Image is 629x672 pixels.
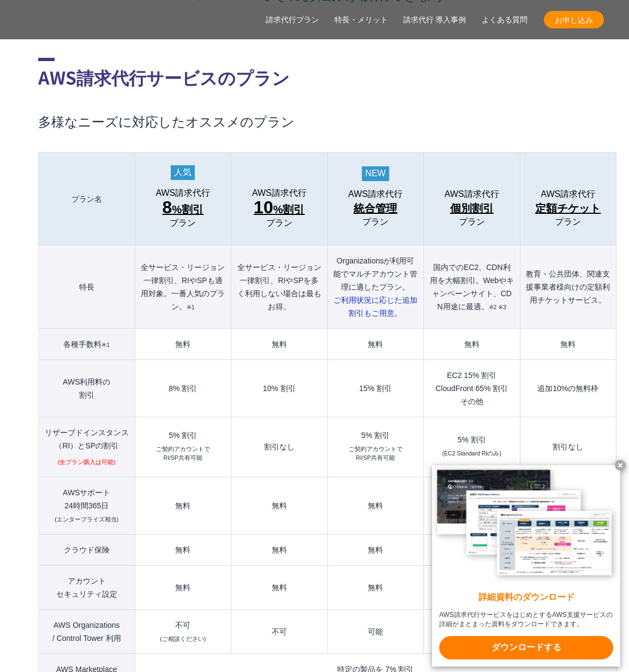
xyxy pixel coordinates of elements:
[424,329,520,360] td: 無料
[231,360,327,417] td: 10% 割引
[231,534,327,565] td: 無料
[333,296,417,317] span: ご利用状況に応じた
[141,188,225,228] a: AWS請求代行 8%割引 プラン
[429,436,514,443] div: 5% 割引
[39,477,135,534] th: AWSサポート 24時間365日
[403,14,466,26] a: 請求代行 導入事例
[348,189,403,199] span: AWS請求代行
[39,153,135,245] th: プラン名
[252,188,307,198] span: AWS請求代行
[163,199,204,218] span: %割引
[432,465,620,667] a: 詳細資料のダウンロード AWS請求代行サービスをはじめとするAWS支援サービスの詳細がまとまった資料をダウンロードできます。 ダウンロードする
[489,304,507,310] small: ※2 ※3
[327,609,423,653] td: 可能
[327,245,423,329] th: Organizationsが利用可能でマルチアカウント管理に適したプラン。
[459,217,485,227] span: プラン
[327,565,423,609] td: 無料
[439,610,613,629] x-t: AWS請求代行サービスをはじめとするAWS支援サービスの詳細がまとまった資料をダウンロードできます。
[327,534,423,565] td: 無料
[38,112,616,130] h3: 多様なニーズに対応したオススメのプラン
[135,609,231,653] td: 不可
[58,458,116,467] small: (全プラン購入は可能)
[327,360,423,417] td: 15% 割引
[38,58,616,90] h2: AWS請求代行サービスのプラン
[520,245,616,329] th: 教育・公共団体、関連支援事業者様向けの定額利用チケットサービス。
[156,445,210,463] small: ご契約アカウントで RI/SP共有可能
[544,14,604,26] span: お申し込み
[520,329,616,360] td: 無料
[555,217,581,227] span: プラン
[526,189,610,227] a: AWS請求代行 定額チケットプラン
[39,565,135,609] th: アカウント セキュリティ設定
[445,189,499,199] span: AWS請求代行
[520,417,616,477] td: 割引なし
[362,217,388,227] span: プラン
[135,534,231,565] td: 無料
[482,14,528,26] a: よくある質問
[254,199,304,218] span: %割引
[170,218,196,228] span: プラン
[135,329,231,360] td: 無料
[424,245,520,329] th: 国内でのEC2、CDN利用を大幅割引。Webやキャンペーンサイト、CDN用途に最適。
[39,245,135,329] th: 特長
[39,534,135,565] th: クラウド保険
[450,200,494,217] span: 個別割引
[424,609,520,653] td: 不可
[160,635,206,642] small: (ご相談ください)
[231,609,327,653] td: 不可
[254,197,273,217] span: 10
[135,565,231,609] td: 無料
[327,329,423,360] td: 無料
[163,197,172,217] span: 8
[541,189,595,199] span: AWS請求代行
[135,477,231,534] td: 無料
[155,188,210,198] span: AWS請求代行
[231,417,327,477] td: 割引なし
[334,14,388,26] a: 特長・メリット
[55,516,118,523] small: (エンタープライズ相当)
[187,304,195,310] small: ※1
[442,449,501,458] small: (EC2 Standard RIのみ)
[39,360,135,417] th: AWS利用料の 割引
[135,245,231,329] th: 全サービス・リージョン一律割引、RIやSPも適用対象。一番人気のプラン。
[231,477,327,534] td: 無料
[231,565,327,609] td: 無料
[424,534,520,565] td: 無料
[520,360,616,417] td: 追加10%の無料枠
[39,329,135,360] th: 各種手数料
[135,360,231,417] td: 8% 割引
[39,417,135,477] th: リザーブドインスタンス （RI）とSPの割引
[544,11,604,28] a: お申し込み
[327,477,423,534] td: 無料
[266,14,319,26] a: 請求代行プラン
[333,431,418,439] div: 5% 割引
[429,189,514,227] a: AWS請求代行 個別割引プラン
[333,189,418,227] a: AWS請求代行 統合管理プラン
[231,329,327,360] td: 無料
[424,565,520,609] td: 無料
[39,609,135,653] th: AWS Organizations / Control Tower 利用
[266,218,292,228] span: プラン
[101,341,110,348] small: ※1
[231,245,327,329] th: 全サービス・リージョン一律割引、RIやSPを多く利用しない場合は最もお得。
[237,188,321,228] a: AWS請求代行 10%割引プラン
[349,445,403,463] small: ご契約アカウントで RI/SP共有可能
[424,360,520,417] td: EC2 15% 割引 CloudFront 65% 割引 その他
[424,477,520,534] td: 無料
[141,431,225,439] div: 5% 割引
[354,200,397,217] span: 統合管理
[439,591,613,604] x-t: 詳細資料のダウンロード
[535,200,601,217] span: 定額チケット
[439,636,613,659] x-t: ダウンロードする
